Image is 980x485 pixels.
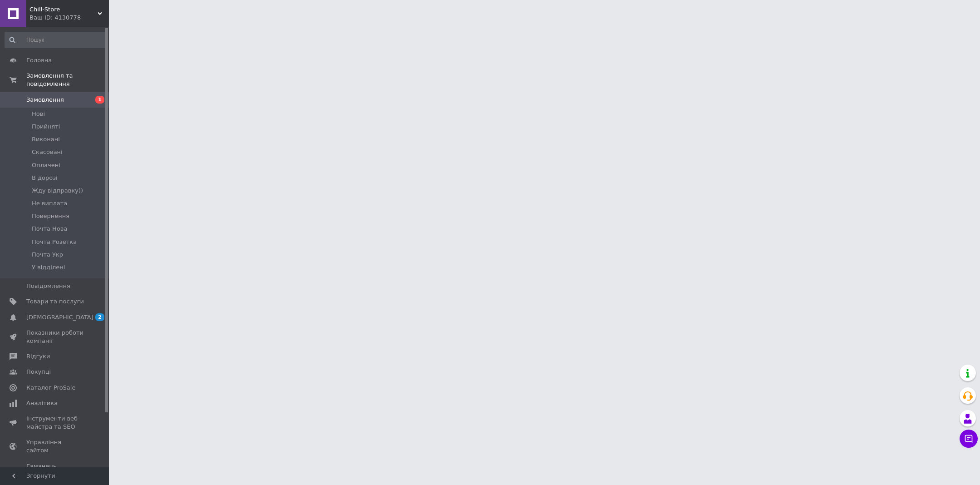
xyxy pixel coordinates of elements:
input: Пошук [5,32,107,48]
span: Почта Укр [32,251,63,259]
span: 2 [95,313,104,321]
span: Повідомлення [26,282,70,290]
span: Почта Розетка [32,238,77,246]
span: Аналітика [26,399,58,407]
span: Каталог ProSale [26,384,75,392]
span: Замовлення [26,96,64,104]
span: 1 [95,96,104,104]
button: Чат з покупцем [960,430,978,448]
span: У відділені [32,263,65,272]
span: Повернення [32,212,69,220]
span: Оплачені [32,161,60,169]
span: Скасовані [32,148,63,156]
span: [DEMOGRAPHIC_DATA] [26,313,93,322]
span: Виконані [32,135,60,144]
span: Почта Нова [32,225,67,233]
span: Гаманець компанії [26,462,84,479]
span: Показники роботи компанії [26,329,84,345]
span: Не виплата [32,199,67,208]
span: Жду відправку)) [32,187,83,195]
span: Відгуки [26,352,50,361]
span: Управління сайтом [26,438,84,455]
span: Покупці [26,368,51,376]
span: Chill-Store [29,5,98,14]
span: Головна [26,56,52,64]
span: Нові [32,110,45,118]
span: Замовлення та повідомлення [26,72,109,88]
div: Ваш ID: 4130778 [29,14,109,22]
span: Товари та послуги [26,297,84,306]
span: Інструменти веб-майстра та SEO [26,415,84,431]
span: Прийняті [32,123,60,131]
span: В дорозі [32,174,58,182]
